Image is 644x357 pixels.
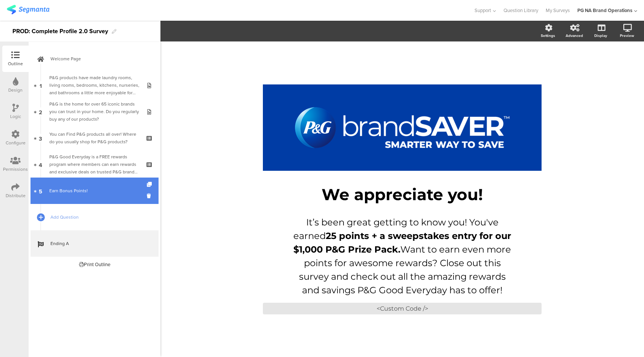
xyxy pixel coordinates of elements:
[263,185,542,204] p: We appreciate you!
[293,230,511,255] strong: 25 points + a sweepstakes entry for our $1,000 P&G Prize Pack.
[50,240,147,247] span: Ending A
[566,33,583,38] div: Advanced
[49,100,139,123] div: P&G is the home for over 65 iconic brands you can trust in your home. Do you regularly buy any of...
[7,5,49,14] img: segmanta logo
[289,216,515,297] p: It’s been great getting to know you! You've earned Want to earn even more points for awesome rewa...
[49,153,139,176] div: P&G Good Everyday is a FREE rewards program where members can earn rewards and exclusive deals on...
[31,151,159,178] a: 4 P&G Good Everyday is a FREE rewards program where members can earn rewards and exclusive deals ...
[40,81,42,89] span: 1
[50,55,147,63] span: Welcome Page
[263,303,542,314] div: <Custom Code />
[79,261,110,268] div: Print Outline
[39,134,42,142] span: 3
[39,187,42,195] span: 5
[8,87,23,93] div: Design
[541,33,555,38] div: Settings
[8,60,23,67] div: Outline
[475,7,491,14] span: Support
[39,160,42,169] span: 4
[3,166,28,173] div: Permissions
[31,98,159,125] a: 2 P&G is the home for over 65 iconic brands you can trust in your home. Do you regularly buy any ...
[31,72,159,98] a: 1 P&G products have made laundry rooms, living rooms, bedrooms, kitchens, nurseries, and bathroom...
[147,182,153,187] i: Duplicate
[50,213,147,221] span: Add Question
[577,7,632,14] div: PG NA Brand Operations
[31,178,159,204] a: 5 Earn Bonus Points!
[31,46,159,72] a: Welcome Page
[6,192,26,199] div: Distribute
[620,33,634,38] div: Preview
[12,25,108,37] div: PROD: Complete Profile 2.0 Survey
[49,187,139,195] div: Earn Bonus Points!
[147,192,153,199] i: Delete
[39,107,42,116] span: 2
[49,130,139,146] div: You can Find P&G products all over! Where do you usually shop for P&G products?
[10,113,21,120] div: Logic
[594,33,607,38] div: Display
[31,230,159,257] a: Ending A
[6,139,26,146] div: Configure
[31,125,159,151] a: 3 You can Find P&G products all over! Where do you usually shop for P&G products?
[49,74,139,97] div: P&G products have made laundry rooms, living rooms, bedrooms, kitchens, nurseries, and bathrooms ...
